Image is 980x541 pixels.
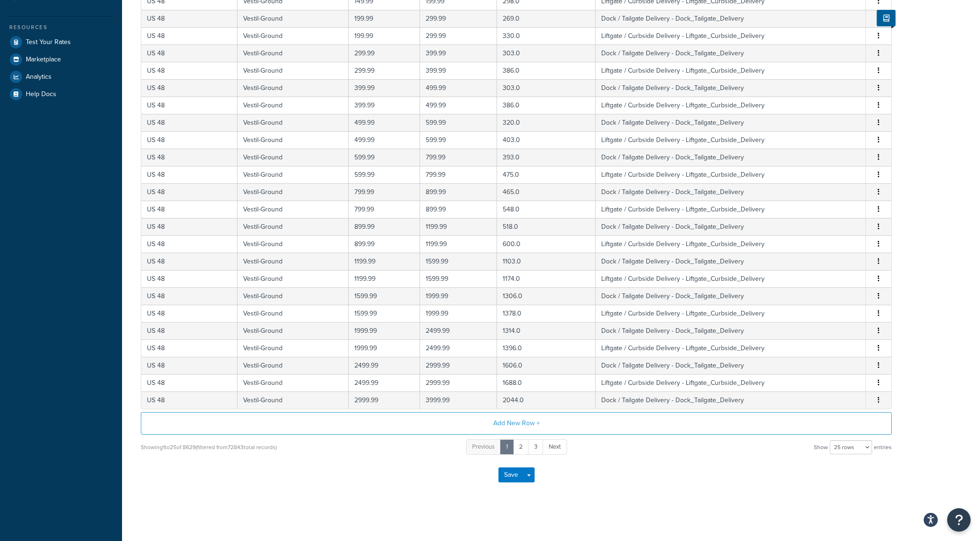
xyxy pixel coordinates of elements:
td: 1999.99 [420,305,497,322]
td: US 48 [141,114,237,131]
td: 303.0 [497,79,596,97]
td: Dock / Tailgate Delivery - Dock_Tailgate_Delivery [596,287,866,305]
td: US 48 [141,391,237,409]
td: Liftgate / Curbside Delivery - Liftgate_Curbside_Delivery [596,131,866,149]
td: Vestil-Ground [237,218,348,235]
td: Liftgate / Curbside Delivery - Liftgate_Curbside_Delivery [596,62,866,79]
td: US 48 [141,27,237,45]
td: Vestil-Ground [237,322,348,339]
td: 386.0 [497,62,596,79]
td: 299.99 [420,10,497,27]
td: 1599.99 [420,270,497,287]
td: 1306.0 [497,287,596,305]
td: 799.99 [349,201,421,218]
td: US 48 [141,287,237,305]
td: US 48 [141,97,237,114]
span: Marketplace [26,56,61,64]
td: US 48 [141,131,237,149]
td: 599.99 [349,166,421,183]
td: Vestil-Ground [237,391,348,409]
td: 518.0 [497,218,596,235]
td: US 48 [141,305,237,322]
span: Analytics [26,73,52,81]
td: Vestil-Ground [237,27,348,45]
td: 1199.99 [349,253,421,270]
td: 3999.99 [420,391,497,409]
td: 899.99 [420,201,497,218]
td: US 48 [141,253,237,270]
td: 1999.99 [349,322,421,339]
td: Dock / Tailgate Delivery - Dock_Tailgate_Delivery [596,149,866,166]
td: 2999.99 [420,357,497,374]
td: 399.99 [349,97,421,114]
td: Vestil-Ground [237,166,348,183]
td: 475.0 [497,166,596,183]
td: 548.0 [497,201,596,218]
td: 465.0 [497,183,596,201]
td: Vestil-Ground [237,287,348,305]
td: 499.99 [349,114,421,131]
td: 299.99 [420,27,497,45]
td: 2499.99 [420,339,497,357]
td: Vestil-Ground [237,357,348,374]
td: 2499.99 [420,322,497,339]
a: Help Docs [7,86,115,103]
td: Vestil-Ground [237,10,348,27]
td: Dock / Tailgate Delivery - Dock_Tailgate_Delivery [596,114,866,131]
td: Liftgate / Curbside Delivery - Liftgate_Curbside_Delivery [596,97,866,114]
td: 899.99 [420,183,497,201]
td: US 48 [141,62,237,79]
a: 1 [500,439,514,455]
td: Liftgate / Curbside Delivery - Liftgate_Curbside_Delivery [596,235,866,253]
td: US 48 [141,183,237,201]
span: Help Docs [26,90,56,98]
button: Save [498,467,524,482]
td: 399.99 [349,79,421,97]
span: Show [814,441,828,454]
td: US 48 [141,149,237,166]
td: Vestil-Ground [237,149,348,166]
td: US 48 [141,166,237,183]
td: 1599.99 [420,253,497,270]
td: 599.99 [420,131,497,149]
a: Marketplace [7,51,115,68]
td: 599.99 [420,114,497,131]
td: US 48 [141,218,237,235]
td: US 48 [141,79,237,97]
td: 303.0 [497,45,596,62]
td: 299.99 [349,45,421,62]
td: 1606.0 [497,357,596,374]
div: Resources [7,23,115,31]
td: 899.99 [349,218,421,235]
td: 899.99 [349,235,421,253]
span: Previous [472,442,495,451]
td: Vestil-Ground [237,45,348,62]
td: Vestil-Ground [237,339,348,357]
td: 1378.0 [497,305,596,322]
td: Vestil-Ground [237,305,348,322]
td: 1174.0 [497,270,596,287]
td: 2499.99 [349,374,421,391]
td: 399.99 [420,62,497,79]
td: Liftgate / Curbside Delivery - Liftgate_Curbside_Delivery [596,166,866,183]
td: US 48 [141,235,237,253]
td: Vestil-Ground [237,62,348,79]
td: Dock / Tailgate Delivery - Dock_Tailgate_Delivery [596,183,866,201]
td: US 48 [141,357,237,374]
td: Liftgate / Curbside Delivery - Liftgate_Curbside_Delivery [596,201,866,218]
td: US 48 [141,374,237,391]
td: 1999.99 [349,339,421,357]
td: US 48 [141,270,237,287]
a: Previous [466,439,501,455]
td: Dock / Tailgate Delivery - Dock_Tailgate_Delivery [596,253,866,270]
td: Vestil-Ground [237,79,348,97]
td: 2044.0 [497,391,596,409]
button: Add New Row + [141,412,892,435]
td: Dock / Tailgate Delivery - Dock_Tailgate_Delivery [596,79,866,97]
td: Liftgate / Curbside Delivery - Liftgate_Curbside_Delivery [596,374,866,391]
a: 2 [513,439,529,455]
td: 1314.0 [497,322,596,339]
td: 199.99 [349,27,421,45]
td: 600.0 [497,235,596,253]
